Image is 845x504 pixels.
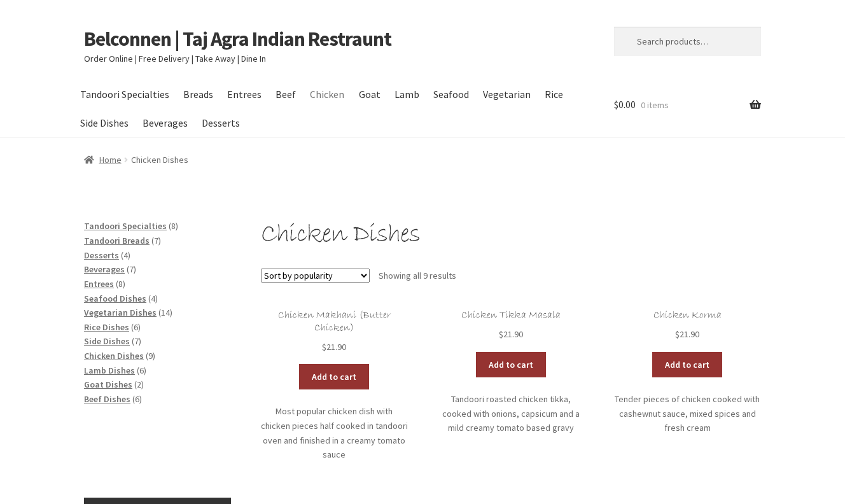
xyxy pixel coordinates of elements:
bdi: 21.90 [675,328,699,340]
a: Home [84,154,122,165]
a: Desserts [84,249,119,261]
span: 7 [154,235,158,246]
a: Goat Dishes [84,379,132,390]
span: 7 [129,263,134,275]
a: Beverages [84,263,125,275]
a: Breads [177,80,219,109]
a: Tandoori Specialties [74,80,175,109]
a: Chicken [304,80,351,109]
a: Side Dishes [84,335,130,347]
span: $ [675,328,680,340]
a: Desserts [195,109,246,137]
span: 4 [151,293,155,304]
p: Tandoori roasted chicken tikka, cooked with onions, capsicum and a mild creamy tomato based gravy [437,392,584,435]
p: Showing all 9 results [379,266,456,286]
a: Vegetarian Dishes [84,307,157,318]
a: Lamb Dishes [84,365,135,376]
a: Seafood Dishes [84,293,146,304]
span: 14 [161,307,170,318]
span: 0 items [641,99,669,111]
nav: breadcrumbs [84,153,761,167]
h2: Chicken Korma [614,309,761,321]
p: Order Online | Free Delivery | Take Away | Dine In [84,52,584,66]
a: Rice Dishes [84,321,129,333]
a: Chicken Makhani (Butter Chicken) $21.90 [261,309,408,354]
a: Vegetarian [477,80,537,109]
span: $ [614,98,618,111]
nav: Primary Navigation [84,80,584,137]
h2: Chicken Tikka Masala [437,309,584,321]
bdi: 21.90 [499,328,523,340]
input: Search products… [614,27,761,56]
a: Beef [270,80,302,109]
a: $0.00 0 items [614,80,761,130]
span: $ [499,328,503,340]
span: 4 [123,249,128,261]
span: 2 [137,379,141,390]
h1: Chicken Dishes [261,219,761,251]
a: Side Dishes [74,109,134,137]
a: Lamb [388,80,425,109]
a: Rice [539,80,569,109]
p: Most popular chicken dish with chicken pieces half cooked in tandoori oven and finished in a crea... [261,404,408,462]
bdi: 21.90 [322,341,346,353]
span: 6 [139,365,144,376]
a: Chicken Korma $21.90 [614,309,761,342]
a: Goat [353,80,386,109]
a: Tandoori Breads [84,235,150,246]
h2: Chicken Makhani (Butter Chicken) [261,309,408,334]
a: Add to cart: “Chicken Tikka Masala” [476,352,546,377]
span: $ [322,341,326,353]
a: Chicken Tikka Masala $21.90 [437,309,584,342]
span: / [122,153,131,167]
a: Add to cart: “Chicken Korma” [652,352,722,377]
span: 7 [134,335,139,347]
p: Tender pieces of chicken cooked with cashewnut sauce, mixed spices and fresh cream [614,392,761,435]
a: Entrees [84,278,114,290]
span: 8 [118,278,123,290]
a: Beverages [136,109,193,137]
span: 6 [135,393,139,405]
a: Tandoori Specialties [84,220,167,232]
span: 9 [148,350,153,361]
a: Belconnen | Taj Agra Indian Restraunt [84,26,391,52]
span: 6 [134,321,138,333]
a: Seafood [427,80,475,109]
span: 8 [171,220,176,232]
a: Beef Dishes [84,393,130,405]
span: 0.00 [614,98,636,111]
a: Entrees [221,80,267,109]
a: Add to cart: “Chicken Makhani (Butter Chicken)” [299,364,369,389]
a: Chicken Dishes [84,350,144,361]
select: Shop order [261,269,370,283]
